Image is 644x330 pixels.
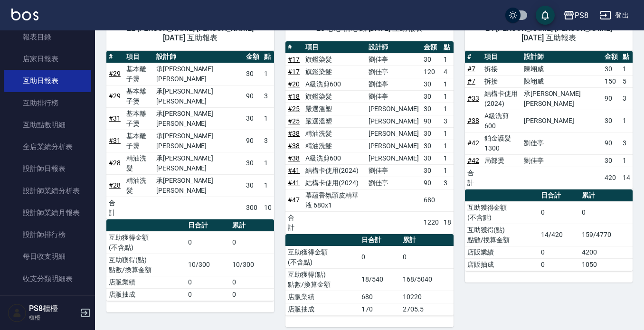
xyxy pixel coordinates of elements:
td: [PERSON_NAME] [366,152,421,164]
a: 全店業績分析表 [4,136,91,158]
td: 鉑金護髮1300 [482,132,521,154]
th: 金額 [244,51,262,63]
a: 互助點數明細 [4,114,91,136]
a: 互助排行榜 [4,92,91,114]
td: 680 [359,291,400,303]
td: 0 [359,246,400,268]
a: #42 [467,157,479,164]
td: 90 [244,85,262,107]
td: 互助獲得金額 (不含點) [106,231,186,254]
td: 1 [441,164,454,177]
td: 170 [359,303,400,315]
td: 1 [262,174,274,197]
td: 90 [244,130,262,152]
td: 10/300 [186,254,230,276]
td: 承[PERSON_NAME][PERSON_NAME] [154,130,244,152]
button: PS8 [559,6,592,25]
td: 30 [244,174,262,197]
td: 30 [602,63,620,75]
a: #38 [288,142,300,150]
th: 金額 [602,51,620,63]
td: 劉佳亭 [366,66,421,78]
td: 幕蘊香氛頭皮精華液 680x1 [303,189,366,211]
td: 結構卡使用(2024) [482,87,521,110]
td: 4200 [579,246,633,258]
td: 陳翊威 [521,63,602,75]
th: 日合計 [539,189,580,202]
a: #17 [288,56,300,63]
img: Person [8,303,27,322]
th: # [106,51,124,63]
td: 30 [421,53,441,66]
td: [PERSON_NAME] [366,127,421,140]
a: #29 [109,70,121,77]
td: 10220 [400,291,454,303]
td: 1 [441,127,454,140]
a: #25 [288,117,300,125]
a: #31 [109,137,121,144]
td: 0 [186,231,230,254]
a: #47 [288,196,300,204]
td: 3 [620,132,633,154]
td: 0 [230,276,274,288]
td: 1 [441,53,454,66]
td: 0 [579,201,633,224]
th: 項目 [124,51,154,63]
th: # [465,51,482,63]
td: 拆接 [482,75,521,87]
th: 日合計 [186,219,230,232]
th: 點 [620,51,633,63]
td: 互助獲得(點) 點數/換算金額 [106,254,186,276]
td: 90 [602,132,620,154]
td: 承[PERSON_NAME][PERSON_NAME] [154,174,244,197]
td: 合計 [285,211,303,234]
a: 報表目錄 [4,26,91,48]
td: 30 [421,164,441,177]
td: 680 [421,189,441,211]
td: 1220 [421,211,441,234]
td: 0 [539,246,580,258]
h5: PS8櫃檯 [29,304,77,313]
th: 金額 [421,41,441,54]
a: #41 [288,167,300,174]
td: 159/4770 [579,224,633,246]
th: 累計 [400,234,454,246]
td: 30 [244,63,262,85]
img: Logo [11,9,38,20]
td: 精油洗髮 [124,174,154,197]
td: 合計 [465,167,482,189]
td: [PERSON_NAME] [366,103,421,115]
td: 劉佳亭 [366,53,421,66]
td: 精油洗髮 [303,140,366,152]
td: 3 [262,130,274,152]
td: A級洗剪600 [303,78,366,90]
td: 18/540 [359,268,400,291]
td: 30 [602,110,620,132]
td: 18 [441,211,454,234]
td: 4 [441,66,454,78]
td: 1050 [579,258,633,271]
td: 10/300 [230,254,274,276]
td: 劉佳亭 [366,164,421,177]
th: 設計師 [521,51,602,63]
a: #28 [109,181,121,189]
td: 互助獲得(點) 點數/換算金額 [285,268,359,291]
td: 3 [441,115,454,127]
td: 30 [244,152,262,174]
td: 1 [441,78,454,90]
td: 互助獲得金額 (不含點) [285,246,359,268]
a: #31 [109,114,121,122]
a: #7 [467,77,475,85]
td: 3 [262,85,274,107]
a: 設計師業績分析表 [4,180,91,202]
th: 累計 [230,219,274,232]
th: 點 [441,41,454,54]
td: 陳翊威 [521,75,602,87]
td: 店販抽成 [106,288,186,301]
a: 設計師排行榜 [4,224,91,245]
td: 互助獲得(點) 點數/換算金額 [465,224,539,246]
a: 設計師日報表 [4,158,91,179]
a: #38 [467,117,479,124]
td: 旗鑑染髮 [303,66,366,78]
td: A級洗剪600 [303,152,366,164]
